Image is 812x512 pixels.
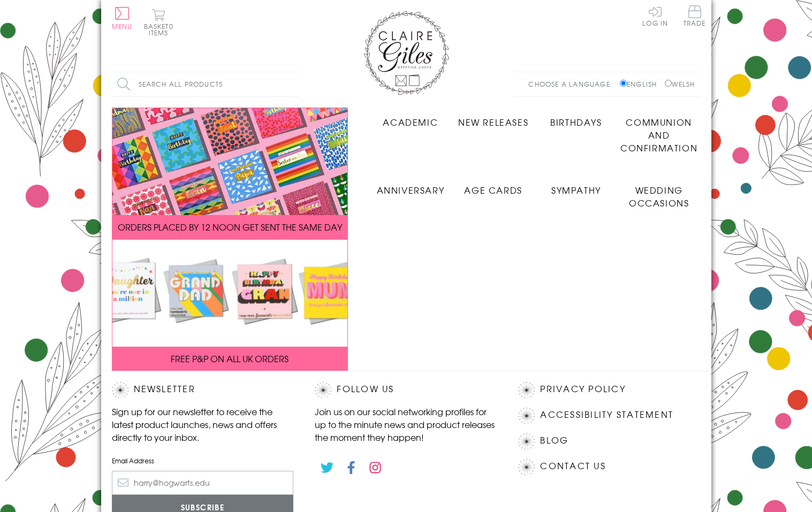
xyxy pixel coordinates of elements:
input: English [620,80,627,87]
a: Sympathy [535,175,618,196]
a: Anniversary [369,175,452,196]
span: Communion and Confirmation [620,116,697,154]
a: Blog [540,433,568,448]
input: Welsh [665,80,672,87]
input: harry@hogwarts.edu [112,471,294,495]
a: Wedding Occasions [618,175,701,209]
span: FREE P&P ON ALL UK ORDERS [171,352,289,365]
label: English [620,79,662,89]
span: Menu [112,21,133,31]
label: Email Address [112,456,294,465]
img: Claire Giles Greetings Cards [363,11,449,95]
a: Contact Us [540,459,605,473]
button: Basket0 items [144,9,173,36]
a: Academic [369,108,452,128]
a: Accessibility Statement [540,408,673,422]
span: 0 items [149,21,173,37]
p: Sign up for our newsletter to receive the latest product launches, news and offers directly to yo... [112,405,294,444]
label: Welsh [665,79,695,89]
input: Search all products [112,72,299,96]
span: New Releases [458,116,528,128]
span: Sympathy [551,184,601,196]
a: Communion and Confirmation [618,108,701,154]
span: Academic [383,116,438,128]
p: Choose a language: [528,79,618,89]
span: Wedding Occasions [629,184,689,209]
span: Anniversary [377,184,445,196]
a: Privacy Policy [540,382,625,396]
span: Trade [684,5,706,26]
span: Age Cards [464,184,522,196]
input: Search [289,72,299,96]
a: New Releases [452,108,535,128]
h2: Newsletter [112,382,294,398]
h2: Follow Us [315,382,497,398]
a: Age Cards [452,175,535,196]
p: Join us on our social networking profiles for up to the minute news and product releases the mome... [315,405,497,444]
span: ORDERS PLACED BY 12 NOON GET SENT THE SAME DAY [118,220,342,233]
span: Birthdays [550,116,602,128]
a: Log In [642,5,668,26]
a: Trade [684,5,706,28]
button: Menu [112,7,133,29]
a: Birthdays [535,108,618,128]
